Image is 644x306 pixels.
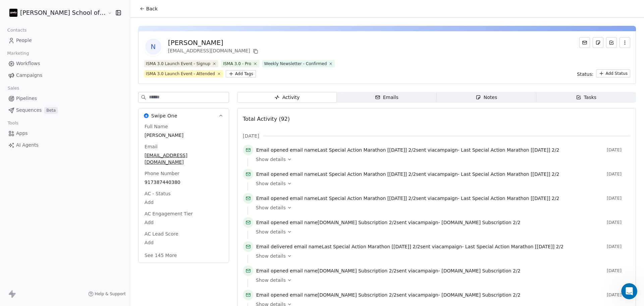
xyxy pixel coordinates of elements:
[168,47,260,55] div: [EMAIL_ADDRESS][DOMAIN_NAME]
[143,123,169,130] span: Full Name
[461,171,559,177] span: Last Special Action Marathon [[DATE]] 2/2
[256,147,559,153] span: email name sent via campaign -
[11,76,105,102] div: You’ll get replies here and in your email: ✉️
[33,6,41,11] h1: Fin
[5,118,21,128] span: Tools
[139,108,229,123] button: Swipe OneSwipe One
[151,112,177,119] span: Swipe One
[10,220,16,225] button: Emoji picker
[16,142,39,149] span: AI Agents
[145,132,223,139] span: [PERSON_NAME]
[441,220,520,225] span: [DOMAIN_NAME] Subscription 2/2
[607,196,630,201] span: [DATE]
[4,3,17,15] button: go back
[226,70,256,78] button: Add Tags
[256,253,286,259] span: Show details
[139,123,229,263] div: Swipe OneSwipe One
[607,268,630,273] span: [DATE]
[461,147,559,153] span: Last Special Action Marathon [[DATE]] 2/2
[11,124,38,128] div: Fin • 23h ago
[441,292,520,298] span: [DOMAIN_NAME] Subscription 2/2
[115,217,126,228] button: Send a message…
[607,220,630,225] span: [DATE]
[596,69,630,78] button: Add Status
[256,268,288,273] span: Email opened
[16,95,37,102] span: Pipelines
[141,249,181,261] button: See 145 More
[5,105,124,116] a: SequencesBeta
[256,171,559,177] span: email name sent via campaign -
[256,219,521,226] span: email name sent via campaign -
[145,152,223,165] span: [EMAIL_ADDRESS][DOMAIN_NAME]
[44,107,58,114] span: Beta
[318,147,416,153] span: Last Special Action Marathon [[DATE]] 2/2
[577,71,593,78] span: Status:
[20,8,106,17] span: [PERSON_NAME] School of Finance LLP
[143,190,172,197] span: AC - Status
[16,37,32,44] span: People
[16,130,28,137] span: Apps
[5,72,129,135] div: Fin says…
[256,180,626,187] a: Show details
[256,171,288,177] span: Email opened
[607,147,630,153] span: [DATE]
[318,171,416,177] span: Last Special Action Marathon [[DATE]] 2/2
[465,244,563,249] span: Last Special Action Marathon [[DATE]] 2/2
[6,206,128,217] textarea: Message…
[256,180,286,187] span: Show details
[31,139,123,145] div: I don't want you to send it immediately
[375,94,398,101] div: Emails
[144,113,149,118] img: Swipe One
[607,171,630,177] span: [DATE]
[146,71,215,77] div: ISMA 3.0 Launch Event - Attended
[256,156,626,163] a: Show details
[145,219,223,226] span: Add
[146,61,210,67] div: ISMA 3.0 Launch Event - Signup
[146,5,158,12] span: Back
[256,220,288,225] span: Email opened
[4,48,32,58] span: Marketing
[461,196,559,201] span: Last Special Action Marathon [[DATE]] 2/2
[256,204,626,211] a: Show details
[5,35,124,46] a: People
[145,39,161,55] span: N
[32,220,37,225] button: Upload attachment
[5,83,22,93] span: Sales
[143,170,181,177] span: Phone Number
[256,196,288,201] span: Email opened
[223,61,251,67] div: ISMA 3.0 - Pro
[318,268,396,273] span: [DOMAIN_NAME] Subscription 2/2
[21,220,26,225] button: Gif picker
[16,107,42,114] span: Sequences
[256,156,286,163] span: Show details
[256,277,286,284] span: Show details
[11,105,105,118] div: Our usual reply time 🕒
[607,292,630,298] span: [DATE]
[95,291,126,297] span: Help & Support
[256,204,286,211] span: Show details
[5,70,124,81] a: Campaigns
[145,239,223,246] span: Add
[5,135,129,157] div: Abhishek says…
[145,179,223,186] span: 917387440380
[136,3,162,15] button: Back
[621,283,637,299] iframe: To enrich screen reader interactions, please activate Accessibility in Grammarly extension settings
[256,228,286,235] span: Show details
[243,116,290,122] span: Total Activity (92)
[8,7,103,18] button: [PERSON_NAME] School of Finance LLP
[318,292,396,298] span: [DOMAIN_NAME] Subscription 2/2
[30,43,123,62] div: Why did the email I scheduled [DATE] by the name of ISMA 3.0 14.08 Broadcast02 didn't go at the t...
[88,291,126,297] a: Help & Support
[256,147,288,153] span: Email opened
[256,195,559,202] span: email name sent via campaign -
[5,140,124,151] a: AI Agents
[441,268,520,273] span: [DOMAIN_NAME] Subscription 2/2
[5,72,110,123] div: You’ll get replies here and in your email:✉️[EMAIL_ADDRESS][DOMAIN_NAME]Our usual reply time🕒1 da...
[5,93,124,104] a: Pipelines
[5,58,124,69] a: Workflows
[476,94,497,101] div: Notes
[322,244,420,249] span: Last Special Action Marathon [[DATE]] 2/2
[607,244,630,249] span: [DATE]
[143,231,180,237] span: AC Lead Score
[143,143,159,150] span: Email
